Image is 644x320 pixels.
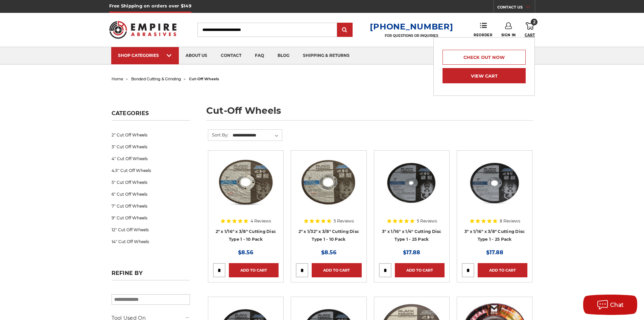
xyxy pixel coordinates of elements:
[112,212,190,224] a: 9" Cut Off Wheels
[379,155,445,242] a: 3” x .0625” x 1/4” Die Grinder Cut-Off Wheels by Black Hawk Abrasives
[531,19,538,25] span: 2
[112,77,123,81] a: home
[525,22,535,37] a: 2 Cart
[248,47,271,64] a: faq
[206,106,533,121] h1: cut-off wheels
[112,110,190,121] h5: Categories
[112,236,190,248] a: 14" Cut Off Wheels
[338,23,352,37] input: Submit
[214,47,248,64] a: contact
[296,155,361,210] img: 2" x 1/32" x 3/8" Cut Off Wheel
[443,50,526,65] a: Check out now
[232,130,282,141] select: Sort By:
[238,249,253,256] span: $8.56
[296,47,356,64] a: shipping & returns
[403,249,420,256] span: $17.88
[112,270,190,280] h5: Refine by
[462,155,527,210] img: 3" x 1/16" x 3/8" Cutting Disc
[501,33,516,37] span: Sign In
[395,263,445,277] a: Add to Cart
[112,188,190,200] a: 6" Cut Off Wheels
[443,68,526,83] a: View Cart
[112,224,190,236] a: 12" Cut Off Wheels
[118,53,172,58] div: SHOP CATEGORIES
[478,263,527,277] a: Add to Cart
[112,165,190,176] a: 4.5" Cut Off Wheels
[321,249,336,256] span: $8.56
[208,130,229,140] label: Sort By:
[583,295,637,315] button: Chat
[112,129,190,141] a: 2" Cut Off Wheels
[271,47,296,64] a: blog
[610,302,624,308] span: Chat
[474,33,492,37] span: Reorder
[474,22,492,37] a: Reorder
[112,176,190,188] a: 5" Cut Off Wheels
[112,141,190,153] a: 3" Cut Off Wheels
[486,249,503,256] span: $17.88
[312,263,361,277] a: Add to Cart
[525,33,535,37] span: Cart
[379,155,445,210] img: 3” x .0625” x 1/4” Die Grinder Cut-Off Wheels by Black Hawk Abrasives
[296,155,361,242] a: 2" x 1/32" x 3/8" Cut Off Wheel
[370,22,453,31] a: [PHONE_NUMBER]
[229,263,279,277] a: Add to Cart
[179,47,214,64] a: about us
[497,3,535,13] a: CONTACT US
[189,77,219,81] span: cut-off wheels
[112,153,190,165] a: 4" Cut Off Wheels
[370,34,453,38] p: FOR QUESTIONS OR INQUIRIES
[462,155,527,242] a: 3" x 1/16" x 3/8" Cutting Disc
[131,77,181,81] a: bonded cutting & grinding
[109,17,177,43] img: Empire Abrasives
[112,200,190,212] a: 7" Cut Off Wheels
[213,155,279,242] a: 2" x 1/16" x 3/8" Cut Off Wheel
[213,155,279,210] img: 2" x 1/16" x 3/8" Cut Off Wheel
